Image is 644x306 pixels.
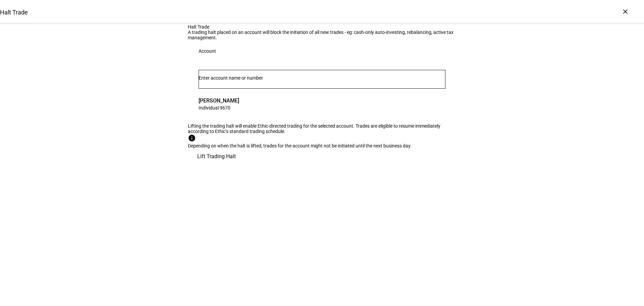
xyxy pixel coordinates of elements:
span: Individual 9670 [199,104,239,111]
div: Account [199,48,216,54]
div: Halt Trade [188,24,456,30]
input: Number [199,75,445,81]
span: Lift Trading Halt [197,148,236,165]
div: Lifting the trading halt will enable Ethic-directed trading for the selected account. Trades are ... [188,123,456,134]
div: Depending on when the halt is lifted, trades for the account might not be initiated until the nex... [188,143,456,148]
button: Lift Trading Halt [188,148,245,165]
div: × [620,6,631,17]
mat-icon: info [188,134,201,142]
div: A trading halt placed on an account will block the initiation of all new trades - eg: cash-only a... [188,30,456,40]
span: [PERSON_NAME] [199,97,239,104]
